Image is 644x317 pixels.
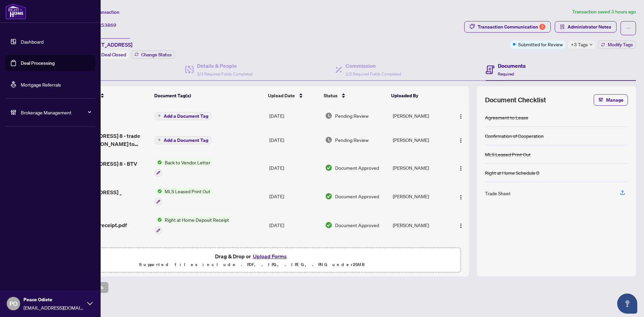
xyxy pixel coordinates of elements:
img: Document Status [325,164,332,171]
img: Document Status [325,221,332,229]
button: Transaction Communication2 [464,21,551,33]
div: Trade Sheet [485,190,511,197]
span: Document Checklist [485,95,546,105]
span: 53869 [101,22,116,28]
button: Logo [455,220,466,230]
span: plus [158,114,161,117]
article: Transaction saved 3 hours ago [572,8,636,16]
span: Drag & Drop orUpload FormsSupported files include .PDF, .JPG, .JPEG, .PNG under25MB [43,248,461,273]
span: ellipsis [626,26,631,31]
span: [STREET_ADDRESS] _ REALM.pdf [67,188,149,204]
span: Peace Odiete [23,296,84,303]
img: Logo [458,195,464,200]
span: MLS Leased Print Out [162,188,213,195]
img: Logo [458,166,464,171]
a: Dashboard [21,39,44,45]
button: Change Status [131,51,175,59]
span: Modify Tags [608,42,633,47]
h4: Commission [345,62,401,70]
div: 2 [539,24,545,30]
button: Status IconMLS Leased Print Out [155,188,213,206]
span: Manage [606,95,624,105]
td: [DATE] [267,240,322,268]
div: Right at Home Schedule B [485,169,539,176]
img: Status Icon [155,188,162,195]
span: +3 Tags [571,41,588,48]
div: Transaction Communication [478,21,545,32]
button: Open asap [617,294,637,314]
span: Change Status [141,52,172,57]
button: Add a Document Tag [155,112,211,120]
button: Status IconRight at Home Deposit Receipt [155,216,232,234]
span: Back to Vendor Letter [162,159,213,166]
span: Deal Closed [101,52,126,58]
span: Upload Date [268,92,295,99]
span: Pending Review [335,112,369,119]
div: Confirmation of Cooperation [485,132,544,140]
td: [PERSON_NAME] [390,182,450,211]
img: Document Status [325,136,332,144]
span: Pending Review [335,136,369,144]
span: [STREET_ADDRESS] 8 - trade sheet - [PERSON_NAME] to Review.pdf [67,132,149,148]
span: Add a Document Tag [164,114,208,118]
span: Document Approved [335,164,379,171]
span: Brokerage Management [21,109,91,116]
td: [DATE] [267,105,322,126]
td: [PERSON_NAME] [390,126,450,153]
td: [DATE] [267,211,322,240]
th: (7) File Name [64,86,152,105]
td: [DATE] [267,182,322,211]
img: Document Status [325,112,332,119]
span: Document Approved [335,221,379,229]
button: Logo [455,135,466,145]
h4: Details & People [197,62,253,70]
img: Logo [458,223,464,228]
span: solution [560,24,565,29]
button: Logo [455,162,466,173]
button: Manage [594,94,628,106]
span: plus [158,138,161,142]
img: logo [5,3,26,19]
p: Supported files include .PDF, .JPG, .JPEG, .PNG under 25 MB [47,261,457,269]
span: [STREET_ADDRESS] 8 - BTV letter.pdf [67,160,149,176]
span: Status [324,92,337,99]
span: 3/3 Required Fields Completed [197,71,253,76]
td: [PERSON_NAME] [390,153,450,182]
img: Status Icon [155,216,162,223]
span: View Transaction [84,9,119,15]
th: Upload Date [265,86,321,105]
span: Required [498,71,514,76]
td: [PERSON_NAME] [390,211,450,240]
span: down [589,43,593,46]
th: Document Tag(s) [152,86,266,105]
div: MLS Leased Print Out [485,151,531,158]
button: Administrator Notes [555,21,616,33]
a: Mortgage Referrals [21,82,61,88]
span: Right at Home Deposit Receipt [162,216,232,223]
button: Status IconBack to Vendor Letter [155,159,213,177]
div: Agreement to Lease [485,114,528,121]
button: Add a Document Tag [155,136,211,144]
th: Status [321,86,388,105]
button: Logo [455,110,466,121]
img: Status Icon [155,159,162,166]
span: [STREET_ADDRESS] [83,41,132,49]
span: PO [9,299,17,308]
td: [PERSON_NAME] [390,240,450,268]
img: Document Status [325,193,332,200]
button: Upload Forms [251,252,289,261]
span: Administrator Notes [568,21,611,32]
button: Add a Document Tag [155,136,211,144]
span: Document Approved [335,193,379,200]
td: [DATE] [267,153,322,182]
button: Modify Tags [598,41,636,49]
span: 2/2 Required Fields Completed [345,71,401,76]
span: Add a Document Tag [164,138,208,143]
span: [EMAIL_ADDRESS][DOMAIN_NAME] [23,304,84,311]
td: [PERSON_NAME] [390,105,450,126]
a: Deal Processing [21,60,55,66]
th: Uploaded By [388,86,448,105]
span: Submitted for Review [518,41,563,48]
span: Drag & Drop or [215,252,289,261]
